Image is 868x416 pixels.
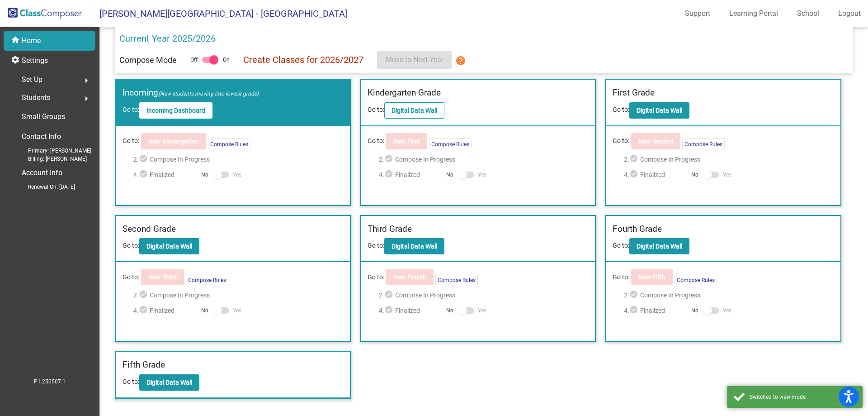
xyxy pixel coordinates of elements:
[384,169,395,180] mat-icon: check_circle
[629,154,640,165] mat-icon: check_circle
[141,133,206,149] button: New Kindergarten
[379,169,442,180] span: 4. Finalized
[141,269,184,285] button: New Third
[146,107,205,114] b: Incoming Dashboard
[233,305,241,316] span: Yes
[123,136,139,146] span: Go to:
[455,55,466,66] mat-icon: help
[629,102,689,119] button: Digital Data Wall
[139,154,150,165] mat-icon: check_circle
[678,6,717,21] a: Support
[11,55,22,66] mat-icon: settings
[637,107,682,114] b: Digital Data Wall
[22,167,62,179] p: Account Info
[368,242,384,249] span: Go to:
[139,102,212,119] button: Incoming Dashboard
[384,238,444,254] button: Digital Data Wall
[386,55,443,64] span: Move to Next Year
[146,379,192,386] b: Digital Data Wall
[624,169,687,180] span: 4. Finalized
[613,106,629,113] span: Go to:
[223,56,230,64] span: On
[14,183,75,191] span: Renewal On: [DATE]
[624,305,687,316] span: 4. Finalized
[624,154,834,165] span: 2. Compose In Progress
[123,378,139,385] span: Go to:
[691,306,698,315] span: No
[148,138,199,145] b: New Kindergarten
[22,73,42,86] span: Set Up
[384,305,395,316] mat-icon: check_circle
[831,6,868,21] a: Logout
[201,306,208,315] span: No
[379,154,589,165] span: 2. Compose In Progress
[629,305,640,316] mat-icon: check_circle
[22,35,41,46] p: Home
[233,169,241,180] span: Yes
[368,223,412,236] label: Third Grade
[446,171,453,179] span: No
[723,305,731,316] span: Yes
[478,169,486,180] span: Yes
[722,6,785,21] a: Learning Portal
[22,55,48,66] p: Settings
[613,242,629,249] span: Go to:
[90,6,347,21] span: [PERSON_NAME][GEOGRAPHIC_DATA] - [GEOGRAPHIC_DATA]
[11,35,22,46] mat-icon: home
[139,305,150,316] mat-icon: check_circle
[14,155,87,163] span: Billing: [PERSON_NAME]
[158,91,259,97] span: (New students moving into lowest grade)
[139,238,199,254] button: Digital Data Wall
[379,305,442,316] span: 4. Finalized
[22,110,65,123] p: Small Groups
[22,130,61,143] p: Contact Info
[123,106,139,113] span: Go to:
[624,290,834,301] span: 2. Compose In Progress
[368,136,384,146] span: Go to:
[613,136,629,146] span: Go to:
[123,223,176,236] label: Second Grade
[368,106,384,113] span: Go to:
[123,86,259,100] label: Incoming
[133,305,196,316] span: 4. Finalized
[368,86,441,100] label: Kindergarten Grade
[429,138,472,149] button: Compose Rules
[190,56,198,64] span: Off
[392,243,437,250] b: Digital Data Wall
[629,169,640,180] mat-icon: check_circle
[629,290,640,301] mat-icon: check_circle
[22,91,50,104] span: Students
[208,138,250,149] button: Compose Rules
[81,75,92,86] mat-icon: arrow_right
[638,273,665,281] b: New Fifth
[119,54,177,66] p: Compose Mode
[790,6,826,21] a: School
[384,290,395,301] mat-icon: check_circle
[81,93,92,104] mat-icon: arrow_right
[629,238,689,254] button: Digital Data Wall
[723,169,731,180] span: Yes
[446,306,453,315] span: No
[368,273,384,282] span: Go to:
[392,107,437,114] b: Digital Data Wall
[478,305,486,316] span: Yes
[613,223,662,236] label: Fourth Grade
[14,147,91,155] span: Primary: [PERSON_NAME]
[123,273,139,282] span: Go to:
[691,171,698,179] span: No
[133,169,196,180] span: 4. Finalized
[119,32,216,45] p: Current Year 2025/2026
[139,290,150,301] mat-icon: check_circle
[631,269,673,285] button: New Fifth
[186,274,228,285] button: Compose Rules
[139,374,199,391] button: Digital Data Wall
[123,242,139,249] span: Go to:
[123,359,165,372] label: Fifth Grade
[613,86,655,100] label: First Grade
[133,290,343,301] span: 2. Compose In Progress
[638,138,673,145] b: New Second
[133,154,343,165] span: 2. Compose In Progress
[386,269,434,285] button: New Fourth
[201,171,208,179] span: No
[393,273,426,281] b: New Fourth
